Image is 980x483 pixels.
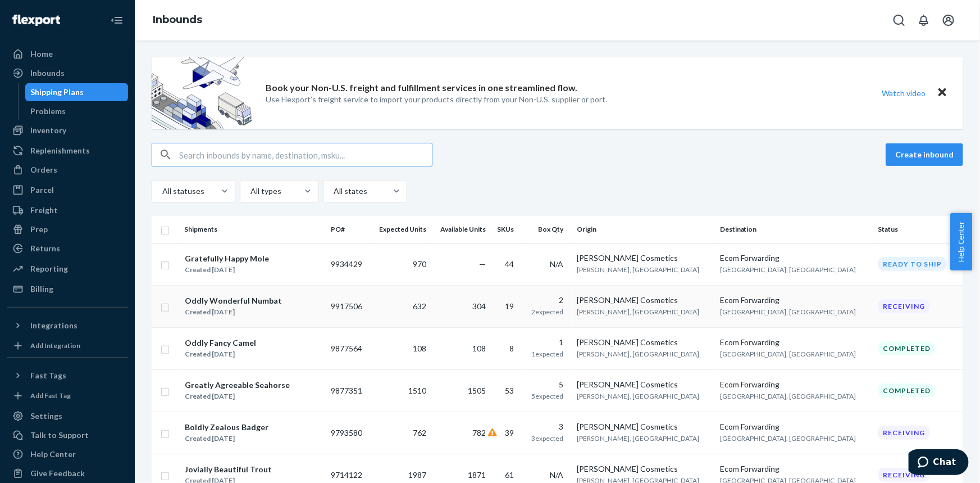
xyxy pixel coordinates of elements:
span: — [479,259,486,269]
div: Fast Tags [30,370,66,381]
span: [PERSON_NAME], [GEOGRAPHIC_DATA] [577,265,700,274]
a: Inbounds [153,13,202,26]
span: 3 expected [532,434,564,443]
div: 5 [528,379,564,390]
td: 9917506 [326,285,370,327]
div: Ecom Forwarding [720,463,869,475]
span: [GEOGRAPHIC_DATA], [GEOGRAPHIC_DATA] [720,308,856,316]
span: 44 [505,259,514,269]
a: Reporting [7,260,128,278]
div: Ecom Forwarding [720,252,869,264]
a: Inventory [7,121,128,139]
div: Shipping Plans [31,87,84,98]
th: Destination [715,216,873,243]
button: Open Search Box [888,9,910,31]
a: Prep [7,220,128,238]
div: Home [30,48,53,60]
span: 2 expected [532,308,564,316]
div: Oddly Wonderful Numbat [185,295,282,306]
div: Jovially Beautiful Trout [185,464,272,475]
span: 1 expected [532,350,564,358]
div: Ecom Forwarding [720,379,869,390]
th: PO# [326,216,370,243]
td: 9934429 [326,243,370,285]
div: [PERSON_NAME] Cosmetics [577,337,711,348]
button: Help Center [950,213,972,270]
div: Parcel [30,184,54,196]
div: Ecom Forwarding [720,295,869,306]
th: Status [873,216,963,243]
span: 1510 [409,386,427,395]
a: Problems [25,102,129,120]
img: Flexport logo [12,15,60,26]
p: Book your Non-U.S. freight and fulfillment services in one streamlined flow. [266,82,578,94]
a: Parcel [7,181,128,199]
div: Billing [30,283,53,295]
span: 762 [413,428,427,437]
span: 304 [472,301,486,311]
td: 9877564 [326,327,370,369]
a: Freight [7,201,128,219]
div: [PERSON_NAME] Cosmetics [577,463,711,475]
button: Close [935,85,950,101]
th: SKUs [490,216,523,243]
th: Origin [573,216,715,243]
div: Created [DATE] [185,433,268,444]
div: 1 [528,337,564,348]
span: 782 [472,428,486,437]
a: Returns [7,240,128,258]
div: Created [DATE] [185,264,269,276]
button: Fast Tags [7,367,128,385]
button: Integrations [7,317,128,335]
div: Reporting [30,263,68,274]
input: All types [249,186,250,197]
div: Help Center [30,449,76,460]
div: Add Fast Tag [30,391,71,400]
span: [GEOGRAPHIC_DATA], [GEOGRAPHIC_DATA] [720,350,856,358]
button: Talk to Support [7,426,128,444]
a: Home [7,45,128,63]
div: [PERSON_NAME] Cosmetics [577,421,711,432]
a: Inbounds [7,64,128,82]
span: 1871 [468,470,486,480]
div: Receiving [878,299,930,313]
div: Problems [31,106,66,117]
th: Box Qty [523,216,573,243]
div: Add Integration [30,341,80,350]
div: Integrations [30,320,78,331]
span: [PERSON_NAME], [GEOGRAPHIC_DATA] [577,350,700,358]
div: Completed [878,341,936,355]
div: 2 [528,295,564,306]
span: 39 [505,428,514,437]
div: Ready to ship [878,257,947,271]
span: [GEOGRAPHIC_DATA], [GEOGRAPHIC_DATA] [720,434,856,443]
div: 3 [528,421,564,432]
div: Gratefully Happy Mole [185,253,269,264]
a: Settings [7,407,128,425]
span: [GEOGRAPHIC_DATA], [GEOGRAPHIC_DATA] [720,265,856,274]
div: Orders [30,164,57,175]
div: Oddly Fancy Camel [185,337,256,349]
span: N/A [550,470,564,480]
span: [PERSON_NAME], [GEOGRAPHIC_DATA] [577,434,700,443]
span: 19 [505,301,514,311]
span: 108 [472,344,486,353]
button: Open notifications [913,9,935,31]
iframe: Opens a widget where you can chat to one of our agents [909,449,969,477]
a: Add Integration [7,339,128,353]
div: Receiving [878,426,930,440]
span: 53 [505,386,514,395]
td: 9793580 [326,412,370,454]
button: Watch video [874,85,933,101]
span: N/A [550,259,564,269]
button: Create inbound [886,143,963,166]
td: 9877351 [326,369,370,412]
div: Completed [878,383,936,398]
ol: breadcrumbs [144,4,211,37]
div: [PERSON_NAME] Cosmetics [577,379,711,390]
input: All states [332,186,334,197]
span: 632 [413,301,427,311]
div: Ecom Forwarding [720,421,869,432]
button: Open account menu [937,9,960,31]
